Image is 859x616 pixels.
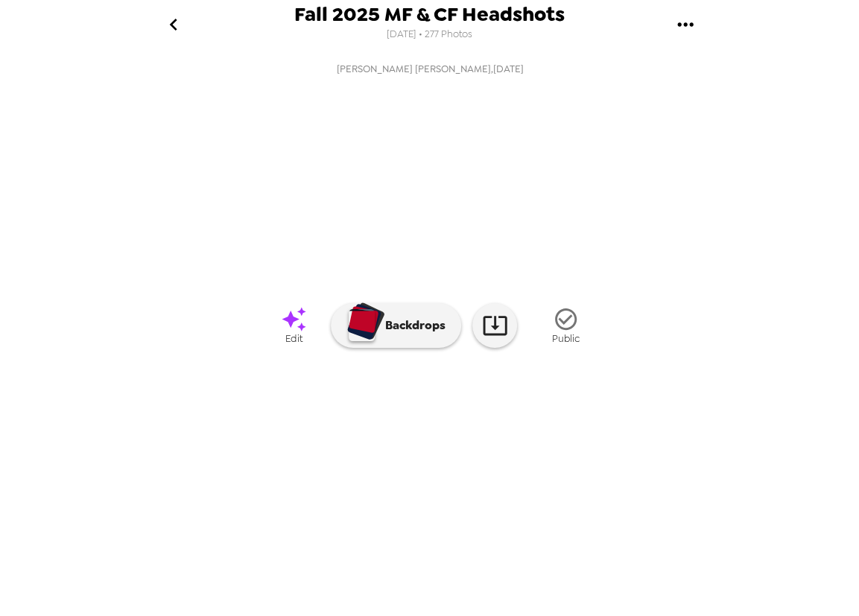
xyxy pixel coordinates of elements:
button: Backdrops [331,303,461,348]
span: [PERSON_NAME] [PERSON_NAME] , [DATE] [336,60,523,77]
img: gallery [494,402,607,480]
img: gallery [373,402,486,480]
p: Backdrops [378,317,446,334]
button: [PERSON_NAME] [PERSON_NAME],[DATE] [132,56,728,104]
button: Public [528,297,603,353]
span: Public [552,332,580,345]
img: gallery [281,77,579,99]
span: Fall 2025 MF & CF Headshots [294,4,565,25]
a: Edit [256,297,331,353]
span: [DATE] • 277 Photos [387,25,472,45]
span: Edit [285,332,302,345]
img: gallery [615,402,728,480]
